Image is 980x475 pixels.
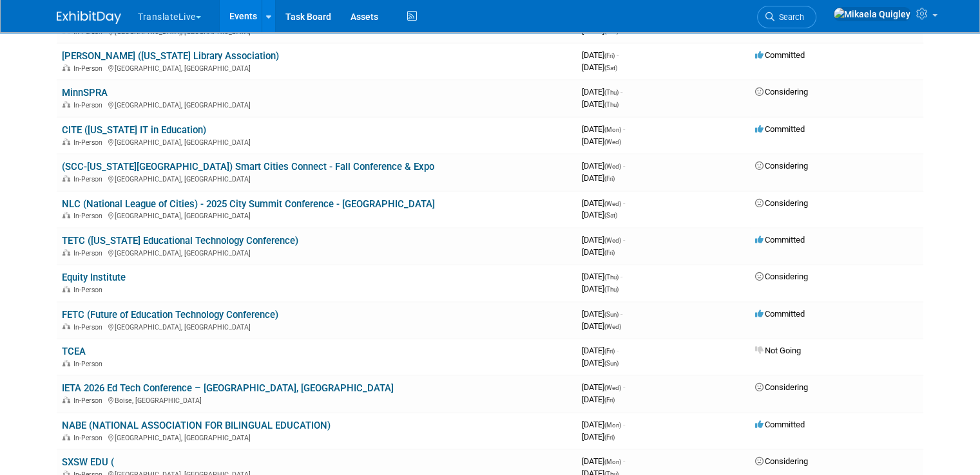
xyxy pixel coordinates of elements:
[617,50,619,60] span: -
[62,87,108,98] a: MinnSPRA
[604,434,615,441] span: (Fri)
[604,249,615,256] span: (Fri)
[582,382,625,392] span: [DATE]
[73,323,106,331] span: In-Person
[62,124,206,136] a: CITE ([US_STATE] IT in Education)
[73,175,106,183] span: In-Person
[582,395,615,404] span: [DATE]
[582,272,622,281] span: [DATE]
[582,87,622,97] span: [DATE]
[604,138,621,145] span: (Wed)
[62,138,70,145] img: In-Person Event
[62,323,70,330] img: In-Person Event
[73,396,106,405] span: In-Person
[62,249,70,256] img: In-Person Event
[582,420,625,429] span: [DATE]
[73,434,106,442] span: In-Person
[604,212,617,219] span: (Sat)
[623,235,625,245] span: -
[57,11,121,24] img: ExhibitDay
[582,99,619,109] span: [DATE]
[604,52,615,59] span: (Fri)
[623,124,625,134] span: -
[755,50,805,60] span: Committed
[73,360,106,368] span: In-Person
[604,348,615,355] span: (Fri)
[604,28,619,35] span: (Thu)
[62,136,572,147] div: [GEOGRAPHIC_DATA], [GEOGRAPHIC_DATA]
[582,62,617,72] span: [DATE]
[755,272,808,281] span: Considering
[582,235,625,245] span: [DATE]
[62,50,279,62] a: [PERSON_NAME] ([US_STATE] Library Association)
[833,7,911,21] img: Mikaela Quigley
[582,456,625,466] span: [DATE]
[582,161,625,171] span: [DATE]
[604,384,621,391] span: (Wed)
[62,173,572,183] div: [GEOGRAPHIC_DATA], [GEOGRAPHIC_DATA]
[582,321,621,331] span: [DATE]
[617,346,619,355] span: -
[604,360,619,367] span: (Sun)
[604,200,621,207] span: (Wed)
[623,456,625,466] span: -
[62,346,86,357] a: TCEA
[582,284,619,293] span: [DATE]
[62,309,278,321] a: FETC (Future of Education Technology Conference)
[62,432,572,442] div: [GEOGRAPHIC_DATA], [GEOGRAPHIC_DATA]
[73,28,106,36] span: In-Person
[582,173,615,183] span: [DATE]
[582,346,619,355] span: [DATE]
[62,64,70,71] img: In-Person Event
[62,456,114,468] a: SXSW EDU (
[62,101,70,107] img: In-Person Event
[62,235,298,247] a: TETC ([US_STATE] Educational Technology Conference)
[73,101,106,109] span: In-Person
[604,101,619,108] span: (Thu)
[604,396,615,404] span: (Fri)
[62,360,70,366] img: In-Person Event
[582,432,615,442] span: [DATE]
[604,311,619,318] span: (Sun)
[582,247,615,257] span: [DATE]
[755,87,808,97] span: Considering
[755,124,805,134] span: Committed
[62,396,70,403] img: In-Person Event
[582,124,625,134] span: [DATE]
[604,422,621,429] span: (Mon)
[62,212,70,218] img: In-Person Event
[604,237,621,244] span: (Wed)
[62,272,126,283] a: Equity Institute
[62,161,434,172] a: (SCC-[US_STATE][GEOGRAPHIC_DATA]) Smart Cities Connect - Fall Conference & Expo
[582,358,619,368] span: [DATE]
[582,210,617,219] span: [DATE]
[623,420,625,429] span: -
[62,198,435,210] a: NLC (National League of Cities) - 2025 City Summit Conference - [GEOGRAPHIC_DATA]
[604,458,621,465] span: (Mon)
[623,198,625,208] span: -
[582,50,619,60] span: [DATE]
[755,382,808,392] span: Considering
[604,175,615,182] span: (Fri)
[604,64,617,71] span: (Sat)
[62,247,572,257] div: [GEOGRAPHIC_DATA], [GEOGRAPHIC_DATA]
[62,420,331,431] a: NABE (NATIONAL ASSOCIATION FOR BILINGUAL EDUCATION)
[62,434,70,440] img: In-Person Event
[604,126,621,133] span: (Mon)
[623,382,625,392] span: -
[604,89,619,96] span: (Thu)
[620,87,622,97] span: -
[604,323,621,330] span: (Wed)
[62,62,572,73] div: [GEOGRAPHIC_DATA], [GEOGRAPHIC_DATA]
[582,136,621,146] span: [DATE]
[62,210,572,220] div: [GEOGRAPHIC_DATA], [GEOGRAPHIC_DATA]
[73,212,106,220] span: In-Person
[62,395,572,405] div: Boise, [GEOGRAPHIC_DATA]
[582,26,619,35] span: [DATE]
[62,382,394,394] a: IETA 2026 Ed Tech Conference – [GEOGRAPHIC_DATA], [GEOGRAPHIC_DATA]
[73,249,106,257] span: In-Person
[755,456,808,466] span: Considering
[73,64,106,73] span: In-Person
[73,138,106,147] span: In-Person
[73,286,106,294] span: In-Person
